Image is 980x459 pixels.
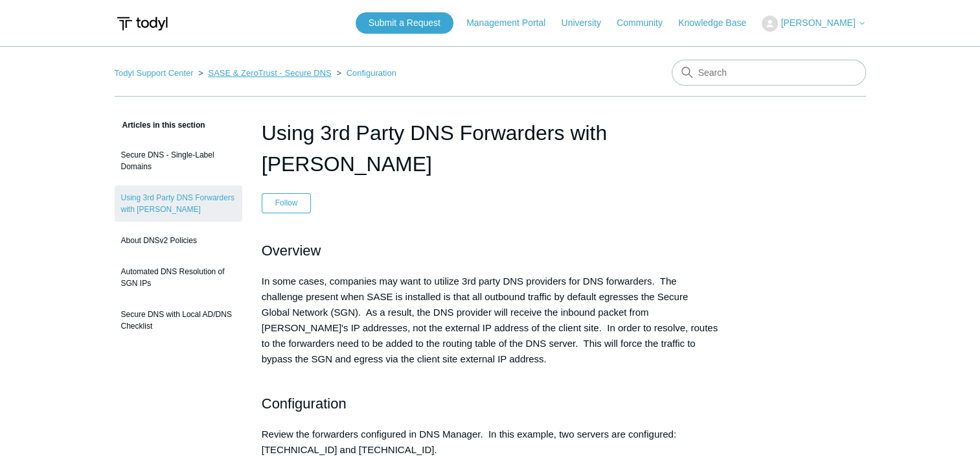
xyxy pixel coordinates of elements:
a: About DNSv2 Policies [115,228,242,253]
button: Follow Article [262,193,312,213]
p: Review the forwarders configured in DNS Manager. In this example, two servers are configured: [TE... [262,427,719,458]
span: Articles in this section [115,121,205,130]
p: In some cases, companies may want to utilize 3rd party DNS providers for DNS forwarders. The chal... [262,274,719,383]
h1: Using 3rd Party DNS Forwarders with SASE [262,117,719,180]
a: Knowledge Base [678,16,759,30]
span: [PERSON_NAME] [781,18,855,28]
a: Todyl Support Center [115,68,194,78]
a: Community [617,16,676,30]
a: University [561,16,613,30]
a: Using 3rd Party DNS Forwarders with [PERSON_NAME] [115,185,242,222]
li: Todyl Support Center [115,68,196,78]
a: Submit a Request [356,12,453,34]
a: Secure DNS - Single-Label Domains [115,143,242,179]
a: Configuration [347,68,396,78]
button: [PERSON_NAME] [762,16,865,32]
h2: Overview [262,239,719,262]
a: Secure DNS with Local AD/DNS Checklist [115,302,242,338]
h2: Configuration [262,392,719,415]
li: Configuration [334,68,396,78]
img: Todyl Support Center Help Center home page [115,12,170,36]
input: Search [672,60,866,86]
a: Management Portal [466,16,558,30]
li: SASE & ZeroTrust - Secure DNS [196,68,334,78]
a: Automated DNS Resolution of SGN IPs [115,259,242,296]
a: SASE & ZeroTrust - Secure DNS [208,68,331,78]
